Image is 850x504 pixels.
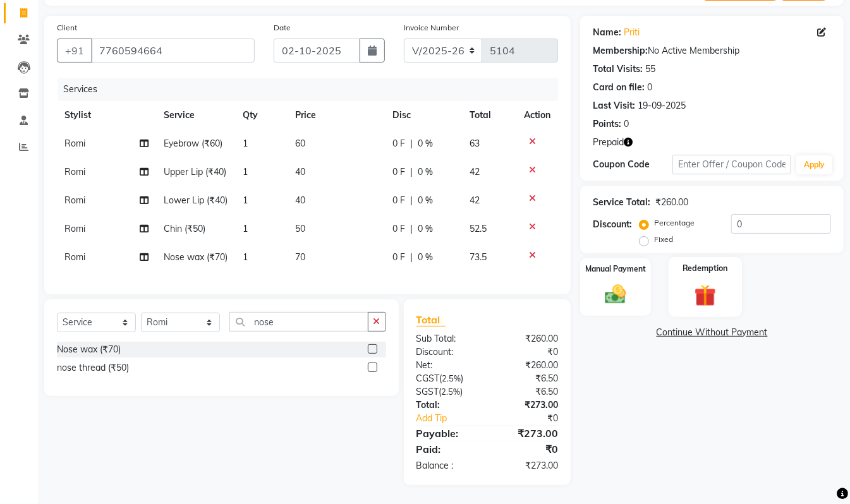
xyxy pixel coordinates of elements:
[593,99,635,112] div: Last Visit:
[487,385,568,399] div: ₹6.50
[410,165,413,179] span: |
[442,387,461,397] span: 2.5%
[470,223,487,234] span: 52.5
[288,101,385,129] th: Price
[683,262,728,274] label: Redemption
[470,166,480,177] span: 42
[418,137,433,150] span: 0 %
[57,101,156,129] th: Stylist
[593,44,648,57] div: Membership:
[385,101,462,129] th: Disc
[416,386,439,397] span: SGST
[418,165,433,179] span: 0 %
[64,138,85,149] span: Romi
[593,218,632,231] div: Discount:
[410,194,413,207] span: |
[407,359,487,372] div: Net:
[243,251,248,263] span: 1
[418,194,433,207] span: 0 %
[392,137,405,150] span: 0 F
[295,166,305,177] span: 40
[243,138,248,149] span: 1
[487,345,568,359] div: ₹0
[672,155,791,174] input: Enter Offer / Coupon Code
[516,101,558,129] th: Action
[407,412,501,425] a: Add Tip
[418,251,433,264] span: 0 %
[57,22,77,33] label: Client
[407,441,487,457] div: Paid:
[164,138,222,149] span: Eyebrow (₹60)
[407,372,487,385] div: ( )
[407,345,487,359] div: Discount:
[295,195,305,206] span: 40
[501,412,568,425] div: ₹0
[407,426,487,441] div: Payable:
[416,313,446,327] span: Total
[404,22,459,33] label: Invoice Number
[624,117,629,131] div: 0
[593,136,624,149] span: Prepaid
[295,251,305,263] span: 70
[487,426,568,441] div: ₹273.00
[645,63,655,76] div: 55
[487,399,568,412] div: ₹273.00
[593,44,831,57] div: No Active Membership
[392,194,405,207] span: 0 F
[295,223,305,234] span: 50
[796,155,832,174] button: Apply
[64,251,85,263] span: Romi
[470,251,487,263] span: 73.5
[585,263,646,275] label: Manual Payment
[654,234,673,245] label: Fixed
[462,101,516,129] th: Total
[647,81,652,94] div: 0
[229,312,368,332] input: Search or Scan
[688,282,723,309] img: _gift.svg
[487,359,568,372] div: ₹260.00
[164,251,228,263] span: Nose wax (₹70)
[392,165,405,179] span: 0 F
[64,223,85,234] span: Romi
[410,137,413,150] span: |
[593,81,645,94] div: Card on file:
[91,39,255,63] input: Search by Name/Mobile/Email/Code
[274,22,291,33] label: Date
[410,222,413,236] span: |
[64,195,85,206] span: Romi
[487,332,568,345] div: ₹260.00
[164,195,228,206] span: Lower Lip (₹40)
[624,26,640,39] a: Priti
[407,332,487,345] div: Sub Total:
[593,117,621,131] div: Points:
[487,459,568,472] div: ₹273.00
[407,399,487,412] div: Total:
[57,343,121,356] div: Nose wax (₹70)
[407,385,487,399] div: ( )
[655,196,688,209] div: ₹260.00
[243,195,248,206] span: 1
[638,99,686,112] div: 19-09-2025
[243,166,248,177] span: 1
[235,101,288,129] th: Qty
[295,138,305,149] span: 60
[156,101,235,129] th: Service
[410,251,413,264] span: |
[57,39,92,63] button: +91
[593,158,672,171] div: Coupon Code
[418,222,433,236] span: 0 %
[57,361,129,375] div: nose thread (₹50)
[583,326,841,339] a: Continue Without Payment
[593,26,621,39] div: Name:
[654,217,695,229] label: Percentage
[164,223,205,234] span: Chin (₹50)
[64,166,85,177] span: Romi
[470,138,480,149] span: 63
[598,282,633,306] img: _cash.svg
[487,441,568,457] div: ₹0
[164,166,226,177] span: Upper Lip (₹40)
[392,222,405,236] span: 0 F
[442,373,461,383] span: 2.5%
[487,372,568,385] div: ₹6.50
[243,223,248,234] span: 1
